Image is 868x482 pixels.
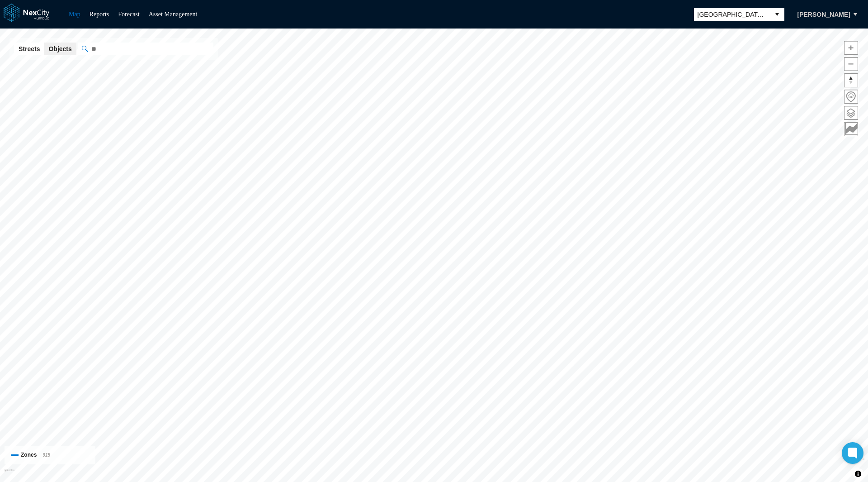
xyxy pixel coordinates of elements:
span: Objects [48,44,71,53]
span: Toggle attribution [855,469,861,479]
button: Home [844,90,858,104]
span: [GEOGRAPHIC_DATA][PERSON_NAME] [698,10,766,19]
button: Streets [14,43,44,55]
span: 915 [42,453,50,458]
button: Layers management [844,106,858,120]
a: Forecast [118,11,139,18]
button: [PERSON_NAME] [788,7,860,22]
a: Mapbox homepage [4,469,14,479]
span: Zoom in [844,41,858,54]
span: Zoom out [844,57,858,71]
span: [PERSON_NAME] [797,10,850,19]
button: select [770,8,784,21]
button: Zoom out [844,57,858,71]
button: Objects [44,43,76,55]
a: Map [69,11,80,18]
div: Zones [11,450,89,460]
span: Streets [19,44,40,53]
button: Zoom in [844,41,858,55]
button: Key metrics [844,122,858,136]
button: Toggle attribution [853,468,863,479]
a: Asset Management [149,11,198,18]
a: Reports [90,11,109,18]
button: Reset bearing to north [844,73,858,87]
